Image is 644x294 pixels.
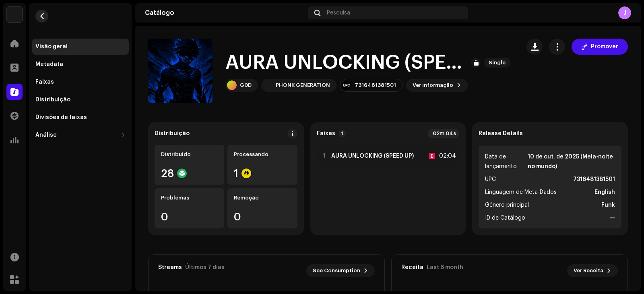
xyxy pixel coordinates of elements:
[161,151,218,158] div: Distribuído
[573,175,615,184] strong: 7316481381501
[155,130,190,137] div: Distribuição
[32,127,129,143] re-m-nav-dropdown: Análise
[591,39,618,55] span: Promover
[234,151,291,158] div: Processando
[594,187,615,197] strong: English
[485,200,529,210] span: Gênero principal
[339,130,346,137] p-badge: 1
[32,109,129,125] re-m-nav-item: Divisões de faixas
[413,77,453,93] span: Ver informação
[485,152,526,171] span: Data de lançamento
[574,263,603,279] span: Ver Receita
[313,263,360,279] span: See Consumption
[618,6,631,19] div: J
[429,153,435,159] div: E
[355,82,396,88] div: 7316481381501
[601,200,615,210] strong: Funk
[485,187,557,197] span: Linguagem de Meta-Dados
[317,130,335,137] strong: Faixas
[276,82,330,88] div: PHONK GENERATION
[327,10,350,16] span: Pesquisa
[331,153,414,159] strong: AURA UNLOCKING (SPEED UP)
[428,129,459,138] div: 02m 04s
[225,50,464,76] h1: AURA UNLOCKING (SPEED UP)
[610,213,615,223] strong: —
[567,264,618,277] button: Ver Receita
[32,39,129,55] re-m-nav-item: Visão geral
[240,82,252,88] div: G0D
[438,151,456,161] div: 02:04
[572,39,628,55] button: Promover
[32,74,129,90] re-m-nav-item: Faixas
[6,6,23,23] img: 71bf27a5-dd94-4d93-852c-61362381b7db
[32,56,129,72] re-m-nav-item: Metadata
[35,114,87,121] div: Divisões de faixas
[161,195,218,201] div: Problemas
[35,97,70,103] div: Distribuição
[401,264,423,271] div: Receita
[406,79,468,92] button: Ver informação
[234,195,291,201] div: Remoção
[35,132,57,138] div: Análise
[158,264,182,271] div: Streams
[427,264,463,271] div: Last 6 month
[35,43,68,50] div: Visão geral
[185,264,225,271] div: Últimos 7 dias
[485,175,496,184] span: UPC
[485,213,525,223] span: ID de Catálogo
[479,130,523,137] strong: Release Details
[35,79,54,85] div: Faixas
[32,92,129,108] re-m-nav-item: Distribuição
[145,10,305,16] div: Catálogo
[528,152,615,171] strong: 10 de out. de 2025 (Meia-noite no mundo)
[306,264,375,277] button: See Consumption
[263,80,272,90] img: 72f80a8b-4716-44a2-a50a-4a3cc8710c9d
[35,61,63,68] div: Metadata
[484,58,510,68] span: Single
